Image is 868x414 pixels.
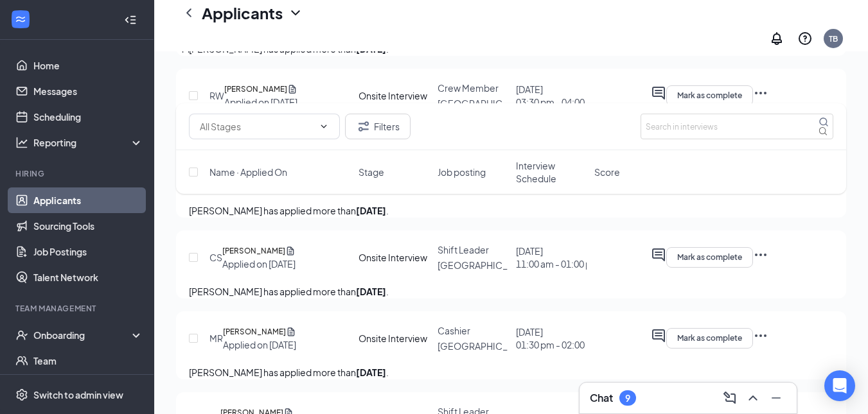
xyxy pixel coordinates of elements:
span: Interview Schedule [516,159,587,185]
div: Reporting [33,136,144,149]
h5: [PERSON_NAME] [222,245,285,257]
b: [DATE] [356,367,386,378]
span: 01:30 pm - 02:00 pm [516,338,587,351]
svg: Document [286,325,296,338]
p: [GEOGRAPHIC_DATA] [438,259,508,272]
div: Onsite Interview [359,332,429,345]
a: Messages [33,78,143,104]
div: Applied on [DATE] [222,257,296,270]
svg: ChevronUp [745,390,761,406]
svg: ActiveChat [651,247,666,263]
div: [DATE] [516,325,587,351]
button: Mark as complete [666,247,753,268]
button: Filter Filters [345,114,411,139]
div: [DATE] [516,245,587,270]
a: Applicants [33,187,143,213]
svg: Filter [356,119,371,134]
svg: MagnifyingGlass [819,117,829,127]
svg: WorkstreamLogo [14,13,27,26]
span: 11:00 am - 01:00 pm [516,257,587,270]
p: [PERSON_NAME] has applied more than . [189,284,833,298]
div: Onboarding [33,329,132,341]
svg: ChevronLeft [181,5,197,21]
svg: Minimize [768,390,784,406]
span: Cashier [438,325,470,336]
a: Team [33,348,143,374]
p: [PERSON_NAME] has applied more than . [189,203,833,218]
h3: Chat [590,391,613,405]
span: Mark as complete [677,253,742,262]
svg: Collapse [124,13,137,26]
span: Shift Leader [438,244,489,255]
div: Team Management [15,303,141,314]
input: All Stages [200,119,314,134]
button: ComposeMessage [720,388,740,408]
div: Onsite Interview [359,251,429,264]
a: Job Postings [33,239,143,264]
span: Score [594,166,620,178]
svg: Ellipses [753,328,768,343]
svg: ChevronDown [288,5,303,21]
button: ChevronUp [743,388,763,408]
div: Hiring [15,168,141,179]
svg: Analysis [15,136,28,149]
svg: Settings [15,388,28,401]
p: [PERSON_NAME] has applied more than . [189,365,833,379]
a: Scheduling [33,104,143,130]
svg: Notifications [769,31,784,46]
div: TB [829,33,838,44]
div: MR [209,332,223,345]
button: Mark as complete [666,328,753,349]
b: [DATE] [356,205,386,216]
div: Applied on [DATE] [223,338,296,351]
button: Minimize [766,388,786,408]
div: Open Intercom Messenger [824,370,855,401]
svg: UserCheck [15,329,28,341]
div: 9 [625,393,630,404]
p: [GEOGRAPHIC_DATA] [438,340,508,352]
h1: Applicants [202,2,283,24]
svg: Ellipses [753,247,768,263]
svg: ActiveChat [651,328,666,343]
svg: Document [285,245,296,257]
svg: ComposeMessage [722,390,738,406]
svg: QuestionInfo [797,31,813,46]
div: Switch to admin view [33,388,123,401]
input: Search in interviews [641,114,833,139]
span: Stage [359,166,384,178]
a: Home [33,53,143,78]
svg: ChevronDown [319,121,329,132]
div: CS [209,251,222,264]
a: Sourcing Tools [33,213,143,239]
a: Talent Network [33,264,143,290]
h5: [PERSON_NAME] [223,325,286,338]
span: Mark as complete [677,334,742,343]
span: Job posting [438,166,486,178]
span: Name · Applied On [209,166,287,178]
b: [DATE] [356,286,386,297]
